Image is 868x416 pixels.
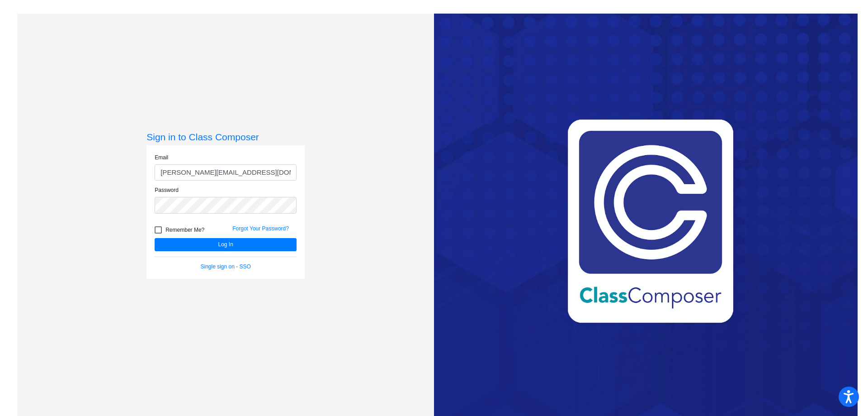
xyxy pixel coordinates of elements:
[232,225,289,232] a: Forgot Your Password?
[155,238,297,251] button: Log In
[146,131,305,143] h3: Sign in to Class Composer
[201,263,251,270] a: Single sign on - SSO
[165,225,204,235] span: Remember Me?
[155,186,179,194] label: Password
[155,153,168,162] label: Email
